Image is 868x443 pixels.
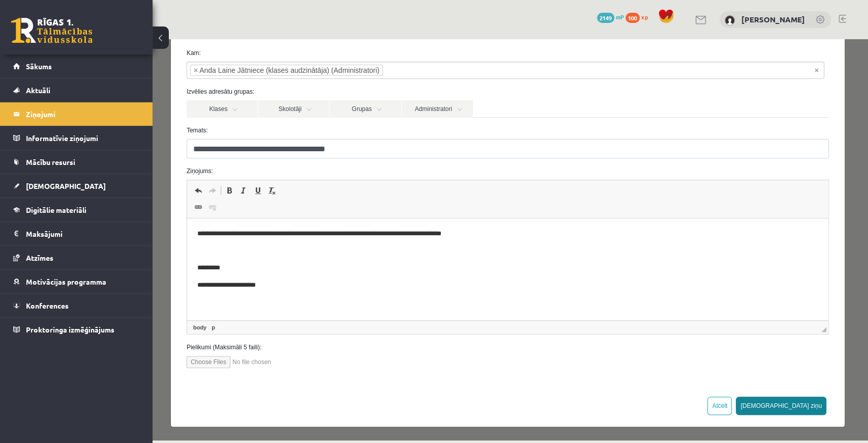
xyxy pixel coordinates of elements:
[26,126,140,150] legend: Informatīvie ziņojumi
[725,15,735,25] img: Daniella Bergmane
[26,86,50,95] span: Aktuāli
[26,303,684,313] label: Pielikumi (Maksimāli 5 faili):
[583,357,674,376] button: [DEMOGRAPHIC_DATA] ziņu
[597,13,614,23] span: 2149
[26,301,69,310] span: Konferences
[662,26,666,36] span: Noņemt visus vienumus
[13,222,140,245] a: Maksājumi
[26,127,684,136] label: Ziņojums:
[13,102,140,126] a: Ziņojumi
[26,102,140,126] legend: Ziņojumi
[26,277,106,286] span: Motivācijas programma
[53,161,67,175] a: Unlink
[13,150,140,174] a: Mācību resursi
[13,54,140,78] a: Sākums
[249,61,320,78] a: Administratori
[641,13,648,21] span: xp
[26,222,140,245] legend: Maksājumi
[38,25,230,37] li: Anda Laine Jātniece (klases audzinātāja) (Administratori)
[112,145,127,158] a: Remove Format
[177,61,249,78] a: Grupas
[26,62,52,71] span: Sākums
[13,246,140,269] a: Atzīmes
[26,157,75,167] span: Mācību resursi
[13,198,140,222] a: Digitālie materiāli
[669,288,674,293] span: Resize
[13,294,140,317] a: Konferences
[39,284,56,293] a: body element
[625,13,640,23] span: 100
[35,179,676,281] iframe: Editor, wiswyg-editor-47024785205460-1757861869-817
[41,26,45,36] span: ×
[13,270,140,293] a: Motivācijas programma
[616,13,624,21] span: mP
[26,181,106,190] span: [DEMOGRAPHIC_DATA]
[26,325,114,334] span: Proktoringa izmēģinājums
[13,318,140,341] a: Proktoringa izmēģinājums
[625,13,653,21] a: 100 xp
[555,357,579,376] button: Atcelt
[26,9,684,18] label: Kam:
[53,145,67,158] a: Redo (Ctrl+Y)
[26,253,53,262] span: Atzīmes
[13,174,140,198] a: [DEMOGRAPHIC_DATA]
[741,14,805,24] a: [PERSON_NAME]
[39,161,53,175] a: Link (Ctrl+K)
[34,61,105,78] a: Klases
[26,205,86,214] span: Digitālie materiāli
[106,61,177,78] a: Skolotāji
[11,18,93,43] a: Rīgas 1. Tālmācības vidusskola
[84,145,98,158] a: Italic (Ctrl+I)
[597,13,624,21] a: 2149 mP
[98,145,112,158] a: Underline (Ctrl+U)
[39,145,53,158] a: Undo (Ctrl+Z)
[70,145,84,158] a: Bold (Ctrl+B)
[13,78,140,102] a: Aktuāli
[57,284,65,293] a: p element
[26,87,684,96] label: Temats:
[26,48,684,57] label: Izvēlies adresātu grupas:
[13,126,140,150] a: Informatīvie ziņojumi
